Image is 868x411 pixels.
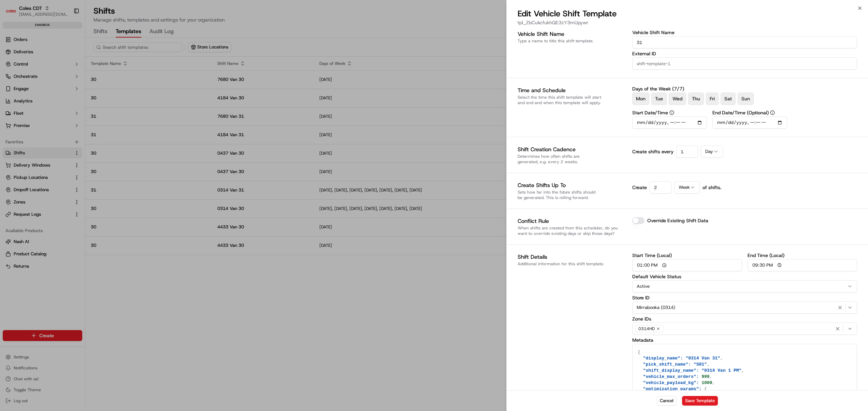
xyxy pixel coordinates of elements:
input: Got a question? Start typing here... [18,44,123,52]
h3: Create Shifts Up To [518,181,627,189]
p: Sets how far into the future shifts should be generated. This is rolling forward. [518,189,627,200]
label: External ID [632,51,857,56]
p: When shifts are created from this scheduler, do you want to override existing days or skip those ... [518,225,627,236]
div: Start new chat [23,66,112,72]
label: Days of the Week ( 7 / 7 ) [632,86,787,91]
button: Cancel [657,396,677,406]
button: Fri [706,93,719,105]
span: Pylon [68,116,83,121]
p: Select the time this shift template will start and end and when this template will apply. [518,95,627,105]
div: 📗 [7,100,12,105]
button: Thu [688,93,704,105]
button: Start Date/Time [669,110,674,115]
button: Sun [738,93,754,105]
h3: Conflict Rule [518,217,627,225]
p: Type a name to title this shift template. [518,38,627,44]
p: Welcome 👋 [7,28,124,39]
h2: Edit Vehicle Shift Template [518,8,857,19]
label: Zone IDs [632,316,857,321]
label: Default Vehicle Status [632,274,857,279]
a: 📗Knowledge Base [4,97,55,109]
span: API Documentation [64,99,110,106]
label: Store ID [632,295,857,300]
label: End Date/Time (Optional) [712,110,787,115]
button: 0314HD [632,323,857,335]
label: Create [632,185,647,190]
label: Metadata [632,338,857,342]
label: Vehicle Shift Name [632,30,857,35]
div: 💻 [58,100,63,105]
img: Nash [7,7,20,21]
button: Tue [651,93,667,105]
input: AM VAN 1 [632,36,857,48]
p: Determines how often shifts are generated, e.g. every 2 weeks. [518,154,627,165]
button: Mirrabooka (0314) [632,301,857,314]
span: Mirrabooka (0314) [637,304,675,311]
button: Mon [632,93,649,105]
input: shift-template-1 [632,57,857,70]
p: Additional information for this shift template. [518,261,627,267]
p: tpl_ZbCukcfukhQE3zY3mUpywr [518,19,857,26]
button: End Date/Time (Optional) [770,110,775,115]
h3: Shift Details [518,253,627,261]
div: of shifts. [703,184,721,191]
label: Override Existing Shift Data [647,218,708,223]
button: Wed [669,93,686,105]
label: Create shifts every [632,149,674,154]
img: 1736555255976-a54dd68f-1ca7-489b-9aae-adbdc363a1c4 [7,66,19,78]
span: 0314HD [638,326,655,331]
button: Sat [721,93,736,105]
label: Start Date/Time [632,110,707,115]
div: We're available if you need us! [23,72,86,78]
a: 💻API Documentation [55,97,112,109]
label: End Time (Local) [748,253,857,258]
a: Powered byPylon [48,116,83,121]
h3: Vehicle Shift Name [518,30,627,38]
span: Knowledge Base [14,99,52,106]
button: Save Template [682,396,718,406]
h3: Time and Schedule [518,86,627,95]
h3: Shift Creation Cadence [518,145,627,154]
label: Start Time (Local) [632,253,742,258]
button: Start new chat [116,68,124,76]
